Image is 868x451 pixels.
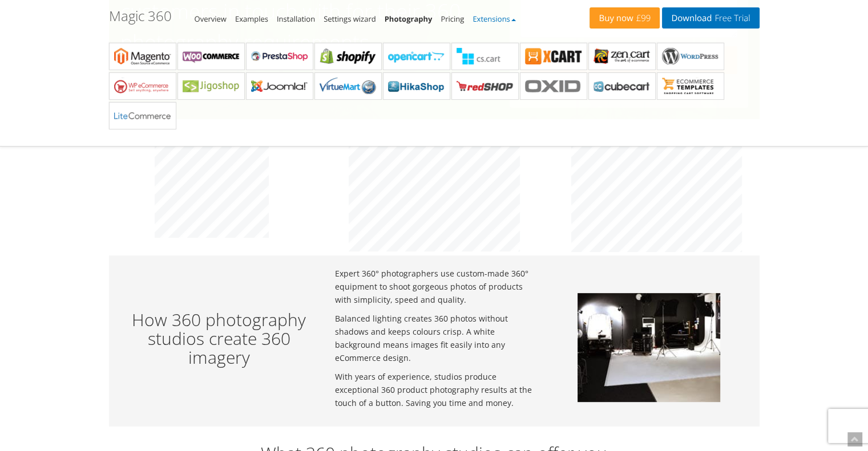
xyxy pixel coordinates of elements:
h1: Magic 360 [109,9,172,23]
b: Magic 360 for CS-Cart [457,48,514,65]
p: Expert 360° photographers use custom-made 360° equipment to shoot gorgeous photos of products wit... [335,267,533,306]
a: Magic 360 for OXID [520,72,587,100]
a: Pricing [441,14,464,24]
b: Magic 360 for WP e-Commerce [114,78,171,95]
a: Installation [277,14,315,24]
b: Magic 360 for OXID [525,78,582,95]
b: Magic 360 for WooCommerce [183,48,240,65]
a: Magic 360 for PrestaShop [246,43,313,70]
b: Magic 360 for Joomla [251,78,308,95]
b: Magic 360 for CubeCart [594,78,651,95]
b: Magic 360 for X-Cart [525,48,582,65]
a: Settings wizard [324,14,376,24]
a: Magic 360 for CubeCart [588,72,656,100]
a: Magic 360 for Joomla [246,72,313,100]
b: Magic 360 for Magento [114,48,171,65]
a: Magic 360 for X-Cart [520,43,587,70]
b: Magic 360 for PrestaShop [251,48,308,65]
a: Buy now£99 [590,7,660,29]
a: Magic 360 for LiteCommerce [109,102,176,129]
h2: How 360 photography studios create 360 imagery [120,310,318,367]
b: Magic 360 for HikaShop [388,78,445,95]
span: £99 [633,14,651,23]
b: Magic 360 for Jigoshop [183,78,240,95]
a: Overview [195,14,227,24]
a: Extensions [473,14,515,24]
b: Magic 360 for Shopify [320,48,377,65]
a: Magic 360 for HikaShop [383,72,450,100]
p: Balanced lighting creates 360 photos without shadows and keeps colours crisp. A white background ... [335,312,533,364]
p: With years of experience, studios produce exceptional 360 product photography results at the touc... [335,370,533,409]
a: Magic 360 for WooCommerce [177,43,245,70]
a: Magic 360 for Zen Cart [588,43,656,70]
a: Photography [385,14,433,24]
a: Magic 360 for Magento [109,43,176,70]
a: Examples [235,14,268,24]
a: Magic 360 for CS-Cart [451,43,519,70]
a: Magic 360 for Shopify [314,43,382,70]
span: Free Trial [712,14,750,23]
b: Magic 360 for LiteCommerce [114,107,171,124]
b: Magic 360 for OpenCart [388,48,445,65]
a: Magic 360 for redSHOP [451,72,519,100]
a: DownloadFree Trial [662,7,759,29]
a: Magic 360 for WP e-Commerce [109,72,176,100]
b: Magic 360 for redSHOP [457,78,514,95]
b: Magic 360 for Zen Cart [594,48,651,65]
b: Magic 360 for WordPress [662,48,719,65]
a: Magic 360 for OpenCart [383,43,450,70]
a: Magic 360 for VirtueMart [314,72,382,100]
b: Magic 360 for VirtueMart [320,78,377,95]
b: Magic 360 for ecommerce Templates [662,78,719,95]
a: Magic 360 for Jigoshop [177,72,245,100]
a: Magic 360 for ecommerce Templates [657,72,724,100]
a: Magic 360 for WordPress [657,43,724,70]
